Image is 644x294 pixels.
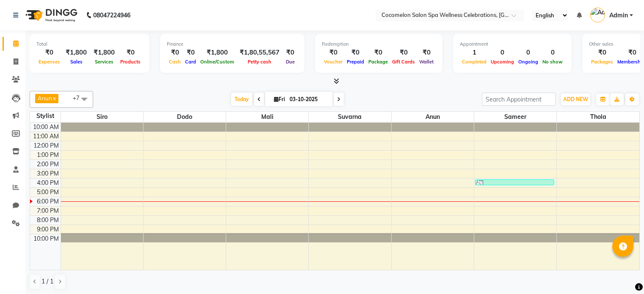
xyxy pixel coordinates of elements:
[32,141,61,150] div: 12:00 PM
[35,179,61,187] div: 4:00 PM
[73,94,86,101] span: +7
[563,96,588,102] span: ADD NEW
[198,48,236,58] div: ₹1,800
[322,41,436,48] div: Redemption
[35,225,61,234] div: 9:00 PM
[36,41,143,48] div: Total
[38,95,52,102] span: Anun
[322,59,345,65] span: Voucher
[366,59,390,65] span: Package
[516,59,540,65] span: Ongoing
[183,59,198,65] span: Card
[540,59,565,65] span: No show
[35,169,61,178] div: 3:00 PM
[62,48,90,58] div: ₹1,800
[31,123,61,132] div: 10:00 AM
[489,48,516,58] div: 0
[90,48,118,58] div: ₹1,800
[22,3,80,27] img: logo
[590,8,605,22] img: Admin
[167,48,183,58] div: ₹0
[231,93,252,106] span: Today
[322,48,345,58] div: ₹0
[460,48,489,58] div: 1
[32,234,61,243] div: 10:00 PM
[272,96,287,102] span: Fri
[118,48,143,58] div: ₹0
[516,48,540,58] div: 0
[236,48,283,58] div: ₹1,80,55,567
[460,59,489,65] span: Completed
[366,48,390,58] div: ₹0
[482,93,556,106] input: Search Appointment
[246,59,274,65] span: Petty cash
[392,112,474,122] span: Anun
[35,197,61,206] div: 6:00 PM
[41,277,53,286] span: 1 / 1
[609,11,628,20] span: Admin
[417,59,436,65] span: Wallet
[35,160,61,169] div: 2:00 PM
[35,151,61,159] div: 1:00 PM
[561,93,590,105] button: ADD NEW
[36,48,62,58] div: ₹0
[144,112,226,122] span: Dodo
[390,48,417,58] div: ₹0
[31,132,61,141] div: 11:00 AM
[284,59,297,65] span: Due
[35,206,61,215] div: 7:00 PM
[68,59,85,65] span: Sales
[283,48,298,58] div: ₹0
[118,59,143,65] span: Products
[93,3,130,27] b: 08047224946
[36,59,62,65] span: Expenses
[35,188,61,197] div: 5:00 PM
[61,112,143,122] span: Siro
[287,93,329,106] input: 2025-10-03
[52,95,56,102] a: x
[460,41,565,48] div: Appointment
[417,48,436,58] div: ₹0
[93,59,116,65] span: Services
[557,112,639,122] span: Thola
[167,41,298,48] div: Finance
[390,59,417,65] span: Gift Cards
[474,112,556,122] span: Sameer
[309,112,391,122] span: Suvarna
[35,216,61,225] div: 8:00 PM
[589,48,615,58] div: ₹0
[475,180,554,185] div: alokina, TK01, 04:10 PM-04:40 PM, Haircut (wash+cut+blow dry)
[226,112,308,122] span: Mali
[540,48,565,58] div: 0
[589,59,615,65] span: Packages
[489,59,516,65] span: Upcoming
[345,59,366,65] span: Prepaid
[30,112,61,121] div: Stylist
[183,48,198,58] div: ₹0
[198,59,236,65] span: Online/Custom
[167,59,183,65] span: Cash
[345,48,366,58] div: ₹0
